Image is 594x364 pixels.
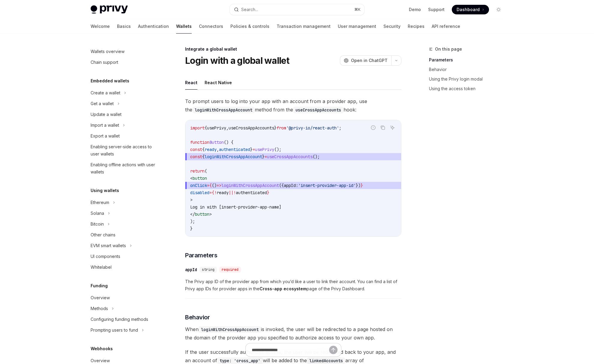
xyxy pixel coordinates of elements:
[185,267,197,273] div: appId
[224,140,233,145] span: () {
[338,19,376,34] a: User management
[241,6,258,13] div: Search...
[329,346,337,354] button: Send message
[185,55,289,66] h1: Login with a global wallet
[86,262,163,273] a: Whitelabel
[138,19,169,34] a: Authentication
[212,183,217,188] span: ()
[91,327,138,334] div: Prompting users to fund
[356,183,361,188] span: })
[229,190,233,195] span: ||
[388,124,396,132] button: Ask AI
[253,147,255,152] span: =
[230,4,364,15] button: Search...⌘K
[86,57,163,68] a: Chain support
[190,147,202,152] span: const
[91,199,109,206] div: Ethereum
[452,5,489,14] a: Dashboard
[91,77,129,84] h5: Embedded wallets
[259,286,307,291] strong: Cross-app ecosystem
[207,183,209,188] span: =
[212,190,214,195] span: {
[457,7,480,13] span: Dashboard
[262,154,265,159] span: }
[185,251,217,259] span: Parameters
[255,147,274,152] span: usePrivy
[86,292,163,303] a: Overview
[91,89,120,96] div: Create a wallet
[313,154,320,159] span: ();
[205,154,262,159] span: loginWithCrossAppAccount
[91,48,124,55] div: Wallets overview
[91,187,119,194] h5: Using wallets
[91,143,159,158] div: Enabling server-side access to user wallets
[354,7,361,12] span: ⌘ K
[202,154,205,159] span: {
[340,55,391,66] button: Open in ChatGPT
[86,229,163,240] a: Other chains
[202,267,214,272] span: string
[369,124,377,132] button: Report incorrect code
[91,59,118,66] div: Chain support
[221,183,279,188] span: loginWithCrossAppAccount
[279,183,284,188] span: ({
[265,154,267,159] span: =
[205,75,232,90] button: React Native
[293,107,343,113] code: useCrossAppAccounts
[230,19,269,34] a: Policies & controls
[91,161,159,176] div: Enabling offline actions with user wallets
[91,111,121,118] div: Update a wallet
[190,125,205,131] span: import
[432,19,460,34] a: API reference
[190,140,209,145] span: function
[91,264,112,271] div: Whitelabel
[233,190,236,195] span: !
[190,154,202,159] span: const
[190,197,193,203] span: >
[192,107,255,113] code: loginWithCrossAppAccount
[91,19,110,34] a: Welcome
[86,159,163,177] a: Enabling offline actions with user wallets
[195,212,209,217] span: button
[190,190,209,195] span: disabled
[277,125,286,131] span: from
[429,65,508,74] a: Behavior
[190,212,195,217] span: </
[190,183,207,188] span: onClick
[205,125,207,131] span: {
[339,125,341,131] span: ;
[86,46,163,57] a: Wallets overview
[379,124,387,132] button: Copy the contents from the code block
[185,325,401,342] span: When is invoked, the user will be redirected to a page hosted on the domain of the provider app y...
[494,5,503,14] button: Toggle dark mode
[202,147,205,152] span: {
[86,141,163,159] a: Enabling server-side access to user wallets
[91,294,110,301] div: Overview
[226,125,229,131] span: ,
[219,267,241,273] div: required
[185,75,197,90] button: React
[190,168,205,174] span: return
[361,183,363,188] span: }
[209,140,224,145] span: Button
[219,147,250,152] span: authenticated
[86,251,163,262] a: UI components
[176,19,192,34] a: Wallets
[117,19,131,34] a: Basics
[91,231,115,238] div: Other chains
[236,190,267,195] span: authenticated
[277,19,331,34] a: Transaction management
[86,131,163,141] a: Export a wallet
[190,226,193,231] span: }
[185,97,401,114] span: To prompt users to log into your app with an account from a provider app, use the method from the...
[267,190,269,195] span: }
[205,168,207,174] span: (
[91,305,108,312] div: Methods
[383,19,400,34] a: Security
[91,210,104,217] div: Solana
[217,190,229,195] span: ready
[91,316,148,323] div: Configuring funding methods
[250,147,253,152] span: }
[91,132,120,140] div: Export a wallet
[267,154,313,159] span: useCrossAppAccounts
